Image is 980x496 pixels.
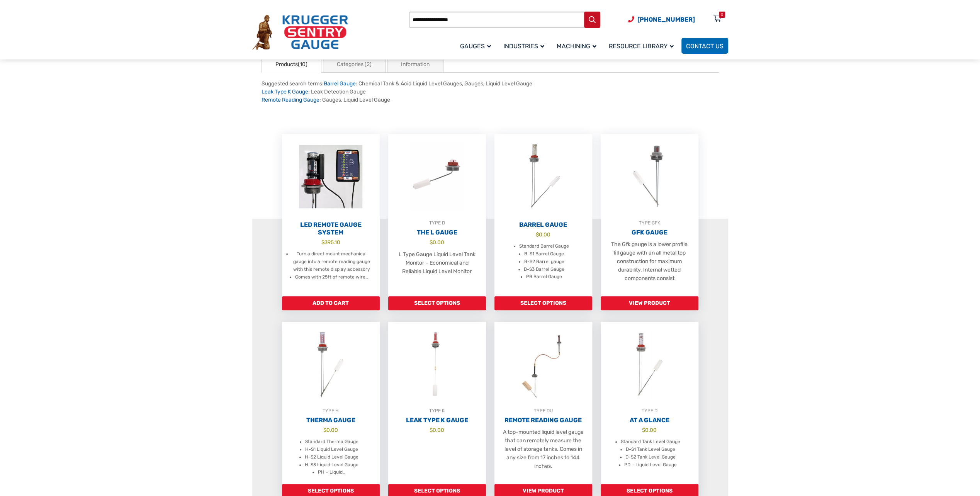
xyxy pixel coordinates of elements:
[601,219,698,227] div: TYPE GFK
[305,461,358,469] li: H-S3 Liquid Level Gauge
[305,446,358,454] li: H-S1 Liquid Level Gauge
[494,407,592,414] div: TYPE DU
[524,250,564,258] li: B-S1 Barrel Gauge
[642,427,645,433] span: $
[388,322,486,484] a: TYPE KLeak Type K Gauge $0.00
[536,231,550,238] bdi: 0.00
[252,15,348,50] img: Krueger Sentry Gauge
[282,221,380,236] h2: LED Remote Gauge System
[604,37,681,55] a: Resource Library
[494,416,592,424] h2: Remote Reading Gauge
[323,427,338,433] bdi: 0.00
[387,56,443,73] a: Information
[601,322,698,484] a: TYPE DAt A Glance $0.00 Standard Tank Level Gauge D-S1 Tank Level Gauge D-S2 Tank Level Gauge PD ...
[601,407,698,414] div: TYPE D
[282,134,380,219] img: LED Remote Gauge System
[282,322,380,484] a: TYPE HTherma Gauge $0.00 Standard Therma Gauge H-S1 Liquid Level Gauge H-S2 Liquid Level Gauge H-...
[388,134,486,219] img: The L Gauge
[526,273,562,281] li: PB Barrel Gauge
[295,273,368,281] li: Comes with 25ft of remote wire…
[430,239,433,245] span: $
[455,37,499,55] a: Gauges
[601,134,698,296] a: TYPE GFKGFK Gauge The Gfk gauge is a lower profile fill gauge with an all metal top construction ...
[282,134,380,296] a: LED Remote Gauge System $395.10 Turn a direct mount mechanical gauge into a remote reading gauge ...
[494,134,592,296] a: Barrel Gauge $0.00 Standard Barrel Gauge B-S1 Barrel Gauge B-S2 Barrel gauge B-S3 Barrel Gauge PB...
[430,239,444,245] bdi: 0.00
[626,446,675,454] li: D-S1 Tank Level Gauge
[324,80,356,87] a: Barrel Gauge
[305,454,358,461] li: H-S2 Liquid Level Gauge
[499,37,552,55] a: Industries
[608,240,691,283] p: The Gfk gauge is a lower profile fill gauge with an all metal top construction for maximum durabi...
[625,454,676,461] li: D-S2 Tank Level Gauge
[388,296,486,310] a: Add to cart: “The L Gauge”
[524,258,564,266] li: B-S2 Barrel gauge
[536,231,539,238] span: $
[552,37,604,55] a: Machining
[388,416,486,424] h2: Leak Type K Gauge
[721,12,723,18] div: 0
[430,427,444,433] bdi: 0.00
[262,97,319,103] a: Remote Reading Gauge
[388,229,486,236] h2: The L Gauge
[601,229,698,236] h2: GFK Gauge
[502,428,584,471] p: A top-mounted liquid level gauge that can remotely measure the level of storage tanks. Comes in a...
[601,296,698,310] a: Read more about “GFK Gauge”
[681,38,728,54] a: Contact Us
[318,469,345,476] li: PH – Liquid…
[262,80,719,104] div: Suggested search terms: : Chemical Tank & Acid Liquid Level Gauges, Gauges, Liquid Level Gauge : ...
[262,88,308,95] a: Leak Type K Gauge
[282,416,380,424] h2: Therma Gauge
[282,322,380,407] img: Therma Gauge
[628,15,695,24] a: Phone Number (920) 434-8860
[388,322,486,407] img: Leak Detection Gauge
[601,134,698,219] img: GFK Gauge
[305,438,358,446] li: Standard Therma Gauge
[388,219,486,227] div: TYPE D
[396,250,478,276] p: L Type Gauge Liquid Level Tank Monitor – Economical and Reliable Liquid Level Monitor
[637,16,695,23] span: [PHONE_NUMBER]
[460,42,491,50] span: Gauges
[388,134,486,296] a: TYPE DThe L Gauge $0.00 L Type Gauge Liquid Level Tank Monitor – Economical and Reliable Liquid L...
[642,427,657,433] bdi: 0.00
[282,407,380,414] div: TYPE H
[601,416,698,424] h2: At A Glance
[621,438,680,446] li: Standard Tank Level Gauge
[494,134,592,219] img: Barrel Gauge
[262,56,321,73] a: Products(10)
[494,322,592,484] a: TYPE DURemote Reading Gauge A top-mounted liquid level gauge that can remotely measure the level ...
[503,42,544,50] span: Industries
[686,42,724,50] span: Contact Us
[624,461,677,469] li: PD – Liquid Level Gauge
[494,221,592,229] h2: Barrel Gauge
[321,239,340,245] bdi: 395.10
[292,250,372,273] li: Turn a direct mount mechanical gauge into a remote reading gauge with this remote display accessory
[519,243,569,250] li: Standard Barrel Gauge
[524,266,564,273] li: B-S3 Barrel Gauge
[388,407,486,414] div: TYPE K
[494,322,592,407] img: Remote Reading Gauge
[601,322,698,407] img: At A Glance
[323,56,386,73] a: Categories (2)
[321,239,324,245] span: $
[430,427,433,433] span: $
[323,427,326,433] span: $
[282,296,380,310] a: Add to cart: “LED Remote Gauge System”
[609,42,674,50] span: Resource Library
[494,296,592,310] a: Add to cart: “Barrel Gauge”
[557,42,596,50] span: Machining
